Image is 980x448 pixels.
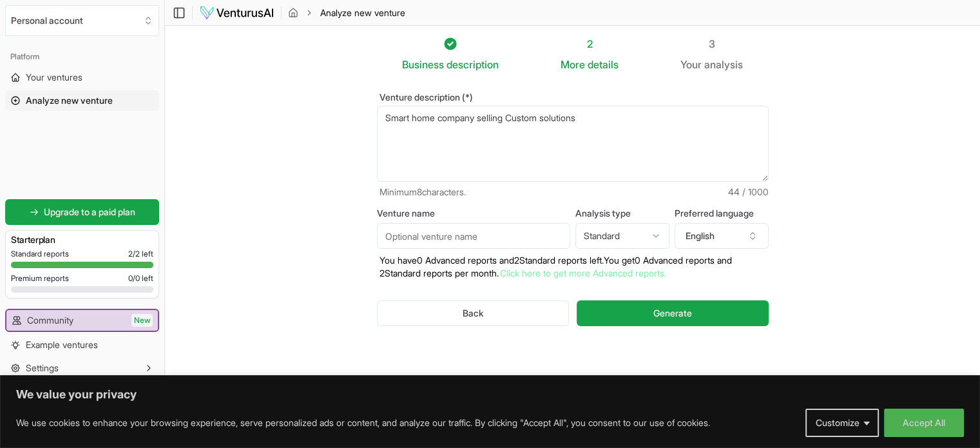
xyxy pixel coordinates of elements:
[561,57,585,72] span: More
[577,300,768,326] button: Generate
[447,58,499,71] span: description
[5,335,159,355] a: Example ventures
[377,93,769,102] label: Venture description (*)
[500,268,666,278] a: Click here to get more Advanced reports.
[377,223,570,249] input: Optional venture name
[675,223,769,249] button: English
[805,409,879,437] button: Customize
[16,387,964,402] p: We value your privacy
[5,46,159,67] div: Platform
[5,199,159,225] a: Upgrade to a paid plan
[16,415,710,431] p: We use cookies to enhance your browsing experience, serve personalized ads or content, and analyz...
[377,300,570,326] button: Back
[675,209,769,218] label: Preferred language
[5,5,159,36] button: Select an organization
[11,249,69,259] span: Standard reports
[288,6,405,19] nav: breadcrumb
[320,6,405,19] span: Analyze new venture
[575,209,669,218] label: Analysis type
[588,58,619,71] span: details
[377,254,769,280] p: You have 0 Advanced reports and 2 Standard reports left. Y ou get 0 Advanced reports and 2 Standa...
[128,249,153,259] span: 2 / 2 left
[402,57,444,72] span: Business
[884,409,964,437] button: Accept All
[380,186,466,199] span: Minimum 8 characters.
[44,206,135,219] span: Upgrade to a paid plan
[5,90,159,111] a: Analyze new venture
[680,36,743,52] div: 3
[26,94,113,107] span: Analyze new venture
[26,362,59,375] span: Settings
[128,273,153,284] span: 0 / 0 left
[5,358,159,378] button: Settings
[653,307,692,320] span: Generate
[11,273,69,284] span: Premium reports
[377,209,570,218] label: Venture name
[561,36,619,52] div: 2
[27,314,73,327] span: Community
[704,58,743,71] span: analysis
[680,57,702,72] span: Your
[6,310,158,331] a: CommunityNew
[11,233,153,246] h3: Starter plan
[26,71,82,84] span: Your ventures
[5,67,159,88] a: Your ventures
[26,338,98,351] span: Example ventures
[728,186,769,199] span: 44 / 1000
[199,5,274,21] img: logo
[131,314,153,327] span: New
